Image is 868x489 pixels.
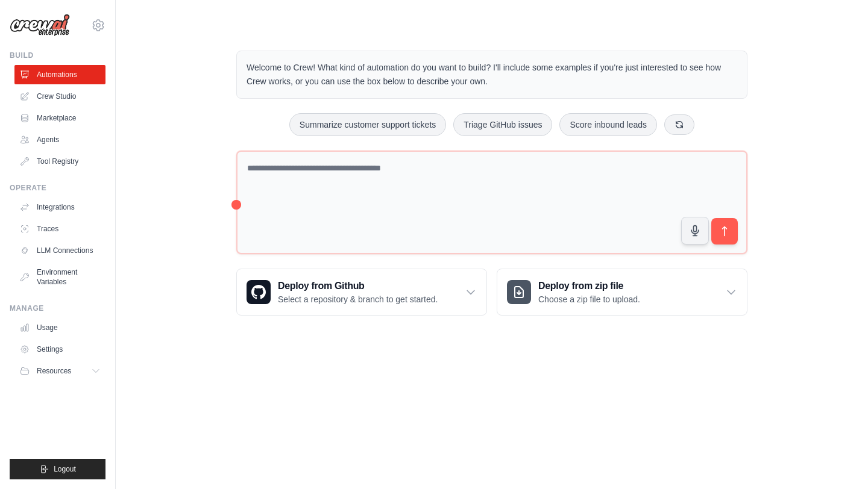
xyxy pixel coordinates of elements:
img: Logo [10,14,70,37]
div: Manage [10,304,105,313]
p: Welcome to Crew! What kind of automation do you want to build? I'll include some examples if you'... [247,61,737,89]
button: Logout [10,459,105,479]
h3: Deploy from Github [278,279,438,293]
h3: Deploy from zip file [538,279,640,293]
a: Usage [14,318,105,337]
a: Marketplace [14,108,105,128]
a: Traces [14,219,105,238]
a: Settings [14,340,105,359]
span: Resources [37,366,71,376]
div: Operate [10,183,105,193]
button: Score inbound leads [559,113,657,136]
a: Automations [14,65,105,84]
a: Agents [14,130,105,149]
a: Tool Registry [14,152,105,171]
button: Triage GitHub issues [453,113,552,136]
span: Logout [54,464,76,474]
a: Crew Studio [14,87,105,106]
p: Choose a zip file to upload. [538,293,640,305]
a: Environment Variables [14,263,105,291]
a: LLM Connections [14,241,105,260]
p: Select a repository & branch to get started. [278,293,438,305]
a: Integrations [14,198,105,217]
button: Resources [14,361,105,381]
div: Build [10,51,105,60]
button: Summarize customer support tickets [289,113,446,136]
